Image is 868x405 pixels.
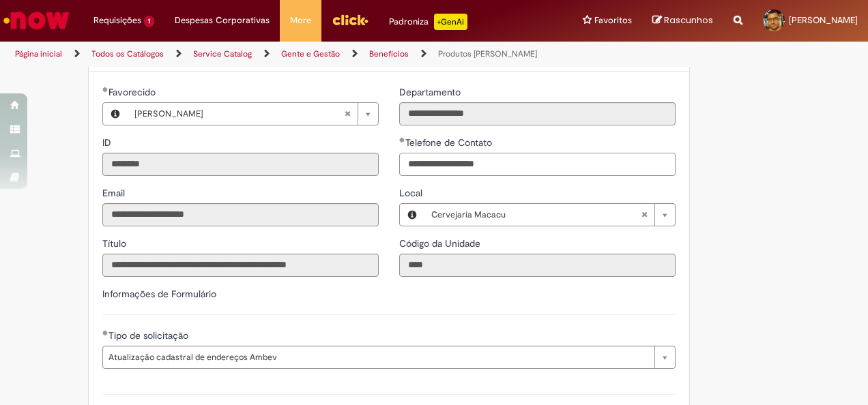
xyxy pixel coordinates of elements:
[399,187,425,199] span: Local
[91,48,164,59] a: Todos os Catálogos
[399,102,676,125] input: Departamento
[424,204,675,226] a: Cervejaria MacacuLimpar campo Local
[102,237,129,250] span: Somente leitura - Título
[102,87,108,92] span: Obrigatório Preenchido
[108,86,158,98] span: Necessários - Favorecido
[102,136,114,149] label: Somente leitura - ID
[10,42,568,67] ul: Trilhas de página
[102,237,129,250] label: Somente leitura - Título
[438,48,537,59] a: Produtos [PERSON_NAME]
[281,48,340,59] a: Gente e Gestão
[399,153,676,176] input: Telefone de Contato
[128,103,378,125] a: [PERSON_NAME]Limpar campo Favorecido
[102,187,128,199] span: Somente leitura - Email
[400,204,424,226] button: Local, Visualizar este registro Cervejaria Macacu
[652,14,713,27] a: Rascunhos
[369,48,409,59] a: Benefícios
[399,237,483,250] label: Somente leitura - Código da Unidade
[175,14,270,27] span: Despesas Corporativas
[108,329,191,342] span: Tipo de solicitação
[664,14,713,27] span: Rascunhos
[399,237,483,250] span: Somente leitura - Código da Unidade
[337,103,358,125] abbr: Limpar campo Favorecido
[144,16,154,27] span: 1
[193,48,252,59] a: Service Catalog
[789,14,858,26] span: [PERSON_NAME]
[102,288,216,300] label: Informações de Formulário
[434,14,467,30] p: +GenAi
[102,330,108,335] span: Obrigatório Preenchido
[634,204,654,226] abbr: Limpar campo Local
[102,203,379,226] input: Email
[594,14,632,27] span: Favoritos
[103,103,128,125] button: Favorecido, Visualizar este registro Geilson Oliveira De Souza
[102,153,379,176] input: ID
[102,186,128,200] label: Somente leitura - Email
[399,137,405,142] span: Obrigatório Preenchido
[1,7,72,34] img: ServiceNow
[399,85,463,99] label: Somente leitura - Departamento
[399,86,463,98] span: Somente leitura - Departamento
[405,136,495,149] span: Telefone de Contato
[332,10,368,30] img: click_logo_yellow_360x200.png
[93,14,141,27] span: Requisições
[108,346,648,368] span: Atualização cadastral de endereços Ambev
[399,254,676,277] input: Código da Unidade
[431,204,641,226] span: Cervejaria Macacu
[102,254,379,277] input: Título
[389,14,467,30] div: Padroniza
[134,103,344,125] span: [PERSON_NAME]
[290,14,311,27] span: More
[102,136,114,149] span: Somente leitura - ID
[15,48,62,59] a: Página inicial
